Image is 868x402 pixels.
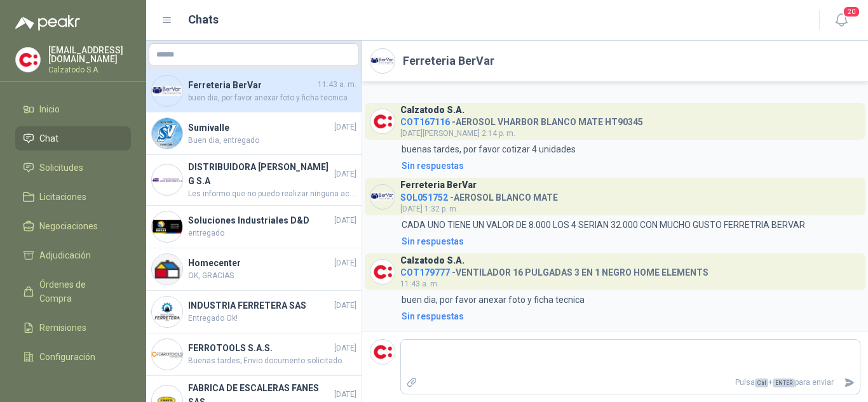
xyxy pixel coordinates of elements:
span: [DATE] [334,300,356,312]
span: 11:43 a. m. [318,79,356,91]
div: Sin respuestas [402,159,464,173]
span: OK, GRACIAS [188,270,356,282]
a: Sin respuestas [399,234,860,248]
p: buen dia, por favor anexar foto y ficha tecnica [402,293,585,307]
a: Company LogoDISTRIBUIDORA [PERSON_NAME] G S.A[DATE]Les informo que no puedo realizar ninguna acci... [146,155,362,206]
img: Company Logo [152,211,182,242]
p: CADA UNO TIENE UN VALOR DE 8.000 LOS 4 SERIAN 32.000 CON MUCHO GUSTO FERRETRIA BERVAR [402,218,805,232]
span: [DATE] [334,257,356,269]
span: Solicitudes [39,161,83,175]
a: Company LogoSoluciones Industriales D&D[DATE]entregado [146,206,362,248]
img: Logo peakr [15,15,80,30]
h4: Sumivalle [188,121,332,135]
h3: Calzatodo S.A. [400,257,465,264]
h4: - VENTILADOR 16 PULGADAS 3 EN 1 NEGRO HOME ELEMENTS [400,264,709,276]
img: Company Logo [152,297,182,327]
span: Negociaciones [39,219,98,233]
a: Remisiones [15,316,131,340]
img: Company Logo [152,164,182,195]
img: Company Logo [152,118,182,149]
a: Company LogoSumivalle[DATE]Buen dia, entregado [146,112,362,155]
span: 20 [843,6,860,18]
h3: Ferreteria BerVar [400,182,477,189]
a: Company LogoFerreteria BerVar11:43 a. m.buen dia, por favor anexar foto y ficha tecnica [146,70,362,112]
a: Company LogoHomecenter[DATE]OK, GRACIAS [146,248,362,291]
button: 20 [830,9,853,32]
label: Adjuntar archivos [401,372,423,394]
img: Company Logo [370,185,395,209]
h1: Chats [188,11,219,29]
img: Company Logo [370,260,395,284]
img: Company Logo [16,48,40,72]
img: Company Logo [370,109,395,133]
h3: Calzatodo S.A. [400,107,465,114]
span: SOL051752 [400,192,448,203]
span: Buen dia, entregado [188,135,356,147]
span: [DATE] [334,342,356,354]
a: Adjudicación [15,243,131,267]
span: [DATE] 1:32 p. m. [400,204,458,213]
a: Licitaciones [15,185,131,209]
span: Entregado Ok! [188,312,356,325]
span: Configuración [39,350,95,364]
h4: Homecenter [188,256,332,270]
p: Pulsa + para enviar [423,372,839,394]
span: [DATE] [334,389,356,401]
a: Sin respuestas [399,309,860,323]
span: Les informo que no puedo realizar ninguna accion puesto que ambas solicitudes aparecen como "Desc... [188,188,356,200]
h4: INDUSTRIA FERRETERA SAS [188,298,332,312]
a: Sin respuestas [399,159,860,173]
p: buenas tardes, por favor cotizar 4 unidades [402,142,576,156]
span: Inicio [39,102,60,116]
img: Company Logo [370,340,395,364]
p: [EMAIL_ADDRESS][DOMAIN_NAME] [48,46,131,64]
img: Company Logo [370,49,395,73]
h2: Ferreteria BerVar [403,52,494,70]
a: Chat [15,126,131,151]
span: COT179777 [400,267,450,278]
img: Company Logo [152,76,182,106]
span: COT167116 [400,117,450,127]
a: Inicio [15,97,131,121]
span: 11:43 a. m. [400,279,439,288]
img: Company Logo [152,339,182,370]
a: Company LogoFERROTOOLS S.A.S.[DATE]Buenas tardes; Envio documento solicitado. [146,333,362,376]
span: Ctrl [755,379,768,387]
p: Calzatodo S.A. [48,66,131,74]
a: Company LogoINDUSTRIA FERRETERA SAS[DATE]Entregado Ok! [146,291,362,333]
span: Adjudicación [39,248,91,262]
span: buen dia, por favor anexar foto y ficha tecnica [188,92,356,104]
button: Enviar [839,372,860,394]
h4: Ferreteria BerVar [188,78,315,92]
span: Chat [39,131,58,145]
span: Remisiones [39,321,86,335]
span: entregado [188,227,356,239]
div: Sin respuestas [402,234,464,248]
div: Sin respuestas [402,309,464,323]
h4: DISTRIBUIDORA [PERSON_NAME] G S.A [188,160,332,188]
span: [DATE] [334,121,356,133]
span: Buenas tardes; Envio documento solicitado. [188,355,356,367]
span: Licitaciones [39,190,86,204]
a: Negociaciones [15,214,131,238]
a: Solicitudes [15,156,131,180]
h4: - AEROSOL VHARBOR BLANCO MATE HT90345 [400,114,643,126]
img: Company Logo [152,254,182,285]
a: Órdenes de Compra [15,272,131,311]
span: [DATE] [334,168,356,180]
span: ENTER [773,379,795,387]
h4: - AEROSOL BLANCO MATE [400,189,558,201]
span: [DATE][PERSON_NAME] 2:14 p. m. [400,129,515,138]
a: Configuración [15,345,131,369]
span: Órdenes de Compra [39,278,119,305]
h4: Soluciones Industriales D&D [188,213,332,227]
span: [DATE] [334,215,356,227]
h4: FERROTOOLS S.A.S. [188,341,332,355]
